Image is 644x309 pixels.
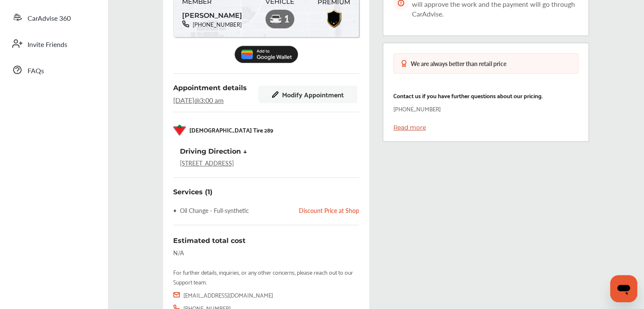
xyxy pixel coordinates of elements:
[173,206,177,215] span: •
[180,159,234,167] a: [STREET_ADDRESS]
[269,13,282,26] img: car-premium.a04fffcd.svg
[393,124,426,131] a: Read more
[284,14,290,24] span: 1
[324,8,343,28] img: Premiumbadge.10c2a128.svg
[173,95,194,105] span: [DATE]
[28,13,71,24] span: CarAdvise 360
[182,20,189,28] img: phone-black.37208b07.svg
[180,147,247,155] div: Driving Direction ↓
[258,86,357,103] button: Modify Appointment
[173,291,180,298] img: icon_email.5572a086.svg
[173,84,247,92] span: Appointment details
[235,46,298,63] img: Add_to_Google_Wallet.5c177d4c.svg
[173,248,184,257] div: N/A
[8,6,100,28] a: CarAdvise 360
[610,275,637,302] iframe: Button to launch messaging window
[28,66,44,77] span: FAQs
[8,59,100,81] a: FAQs
[182,8,242,20] span: [PERSON_NAME]
[189,125,273,135] p: [DEMOGRAPHIC_DATA] Tire 289
[194,95,200,105] span: @
[393,91,543,100] p: Contact us if you have further questions about our pricing.
[200,95,224,105] span: 3:00 am
[183,290,273,300] div: [EMAIL_ADDRESS][DOMAIN_NAME]
[8,33,100,55] a: Invite Friends
[173,188,213,196] div: Services (1)
[173,267,359,287] div: For further details, inquiries, or any other concerns, please reach out to our Support team.
[401,60,407,67] img: medal-badge-icon.048288b6.svg
[299,206,359,215] div: Discount Price at Shop
[189,20,242,28] span: [PHONE_NUMBER]
[173,237,246,245] span: Estimated total cost
[173,124,186,135] img: logo-canadian-tire.png
[411,61,506,66] div: We are always better than retail price
[282,91,344,98] span: Modify Appointment
[28,39,67,50] span: Invite Friends
[393,104,441,113] p: [PHONE_NUMBER]
[173,206,249,215] div: Oil Change - Full-synthetic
